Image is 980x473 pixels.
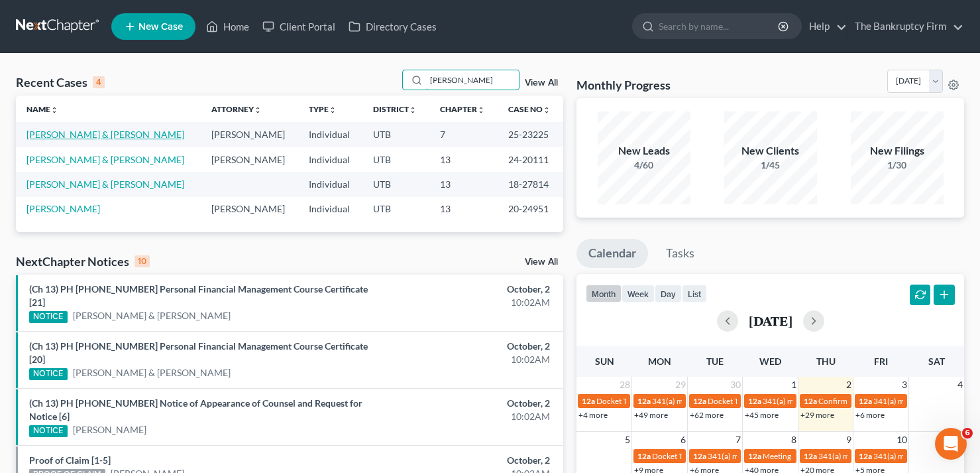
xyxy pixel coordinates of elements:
a: +49 more [634,410,668,420]
div: NOTICE [29,368,68,380]
div: NOTICE [29,425,68,437]
span: 12a [693,451,706,461]
button: list [682,285,707,303]
a: Typeunfold_more [309,104,337,114]
div: 4/60 [598,159,690,172]
a: Nameunfold_more [27,104,58,114]
td: UTB [362,122,429,147]
div: October, 2 [386,397,551,410]
td: [PERSON_NAME] [201,197,299,222]
td: Individual [298,122,362,147]
span: 12a [859,451,872,461]
button: week [622,285,655,303]
i: unfold_more [254,106,262,114]
a: [PERSON_NAME] [73,423,146,437]
a: Attorneyunfold_more [211,104,262,114]
a: Help [802,15,847,38]
span: 12a [693,396,706,406]
h2: [DATE] [749,314,792,328]
span: Sat [928,356,945,367]
a: View All [525,257,558,267]
span: Mon [648,356,671,367]
span: Sun [595,356,614,367]
span: 12a [748,396,761,406]
td: 25-23225 [498,122,563,147]
span: 12a [637,396,651,406]
h3: Monthly Progress [576,77,671,93]
div: 10:02AM [386,296,551,309]
td: Individual [298,197,362,222]
span: 8 [790,432,798,448]
a: [PERSON_NAME] [27,203,100,214]
a: Tasks [654,239,706,268]
i: unfold_more [50,106,58,114]
span: Wed [759,356,781,367]
td: 13 [429,197,498,222]
a: The Bankruptcy Firm [848,15,963,38]
td: 24-20111 [498,147,563,172]
span: 10 [895,432,908,448]
td: 13 [429,172,498,196]
td: 7 [429,122,498,147]
a: Case Nounfold_more [508,104,551,114]
td: 13 [429,147,498,172]
div: October, 2 [386,340,551,353]
div: New Clients [724,143,817,159]
span: 12a [637,451,651,461]
td: UTB [362,197,429,222]
span: 6 [679,432,687,448]
span: Docket Text: for [PERSON_NAME] & [PERSON_NAME] [652,451,841,461]
div: 10:02AM [386,410,551,423]
td: 20-24951 [498,197,563,222]
i: unfold_more [409,106,417,114]
a: Client Portal [256,15,342,38]
span: Meeting for [PERSON_NAME] [763,451,867,461]
span: 6 [962,428,973,439]
span: 5 [624,432,631,448]
a: +29 more [800,410,834,420]
td: UTB [362,147,429,172]
span: 3 [900,377,908,393]
i: unfold_more [543,106,551,114]
div: NextChapter Notices [16,253,150,269]
button: day [655,285,682,303]
span: Tue [706,356,724,367]
td: 18-27814 [498,172,563,196]
div: NOTICE [29,311,68,323]
td: Individual [298,147,362,172]
td: UTB [362,172,429,196]
div: 10 [135,255,150,267]
div: 10:02AM [386,353,551,366]
a: (Ch 13) PH [PHONE_NUMBER] Notice of Appearance of Counsel and Request for Notice [6] [29,397,362,422]
span: 2 [845,377,853,393]
span: 341(a) meeting for [PERSON_NAME] [652,396,780,406]
a: Directory Cases [342,15,443,38]
span: 12a [804,451,817,461]
span: 12a [859,396,872,406]
span: 12a [748,451,761,461]
div: October, 2 [386,454,551,467]
span: 1 [790,377,798,393]
div: Recent Cases [16,74,105,90]
span: 4 [956,377,964,393]
span: 341(a) meeting for [PERSON_NAME] [763,396,891,406]
span: 7 [734,432,742,448]
span: 341(a) meeting for Spenser Love Sr. & [PERSON_NAME] Love [708,451,917,461]
span: 28 [618,377,631,393]
span: Fri [874,356,888,367]
a: [PERSON_NAME] & [PERSON_NAME] [27,178,184,190]
a: Calendar [576,239,648,268]
td: Individual [298,172,362,196]
a: (Ch 13) PH [PHONE_NUMBER] Personal Financial Management Course Certificate [21] [29,283,368,308]
a: Districtunfold_more [373,104,417,114]
span: 29 [674,377,687,393]
td: [PERSON_NAME] [201,147,299,172]
div: New Leads [598,143,690,159]
span: 12a [804,396,817,406]
span: New Case [138,22,183,32]
button: month [586,285,622,303]
span: Docket Text: for [PERSON_NAME] [708,396,826,406]
span: Confirmation hearing for [PERSON_NAME] [818,396,969,406]
div: October, 2 [386,283,551,296]
span: 30 [729,377,742,393]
